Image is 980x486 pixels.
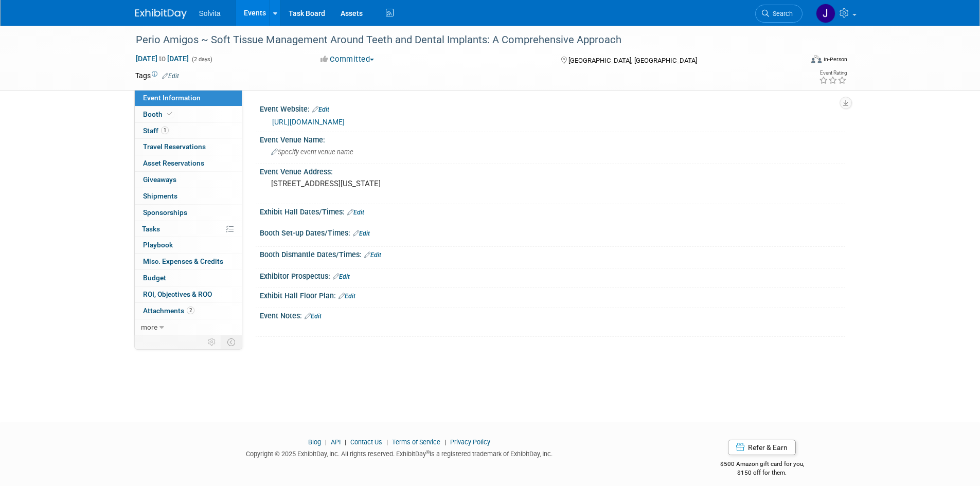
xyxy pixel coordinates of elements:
[135,303,242,319] a: Attachments2
[353,230,370,237] a: Edit
[143,274,166,282] span: Budget
[392,438,440,446] a: Terms of Service
[167,111,172,117] i: Booth reservation complete
[143,175,176,184] span: Giveaways
[135,155,242,171] a: Asset Reservations
[162,73,179,80] a: Edit
[317,54,378,65] button: Committed
[450,438,490,446] a: Privacy Policy
[157,55,167,63] span: to
[823,56,847,63] div: In-Person
[135,188,242,204] a: Shipments
[384,438,390,446] span: |
[811,55,822,63] img: Format-Inperson.png
[143,142,206,151] span: Travel Reservations
[331,438,341,446] a: API
[755,5,803,23] a: Search
[816,4,835,23] img: Josh Richardson
[143,159,204,167] span: Asset Reservations
[350,438,382,446] a: Contact Us
[135,54,189,63] span: [DATE] [DATE]
[191,56,212,63] span: (2 days)
[260,288,845,301] div: Exhibit Hall Floor Plan:
[305,313,322,320] a: Edit
[161,127,169,134] span: 1
[679,469,845,477] div: $150 off for them.
[323,438,329,446] span: |
[221,335,242,349] td: Toggle Event Tabs
[260,268,845,282] div: Exhibitor Prospectus:
[135,221,242,237] a: Tasks
[143,307,194,315] span: Attachments
[142,225,160,233] span: Tasks
[143,257,223,265] span: Misc. Expenses & Credits
[342,438,349,446] span: |
[271,148,353,156] span: Specify event venue name
[271,179,492,188] pre: [STREET_ADDRESS][US_STATE]
[442,438,449,446] span: |
[260,101,845,115] div: Event Website:
[347,209,364,216] a: Edit
[135,205,242,221] a: Sponsorships
[679,453,845,477] div: $500 Amazon gift card for you,
[135,237,242,253] a: Playbook
[203,335,221,349] td: Personalize Event Tab Strip
[135,123,242,139] a: Staff1
[135,106,242,122] a: Booth
[135,270,242,286] a: Budget
[135,70,179,81] td: Tags
[308,438,321,446] a: Blog
[260,308,845,321] div: Event Notes:
[338,293,355,300] a: Edit
[135,319,242,335] a: more
[143,290,212,298] span: ROI, Objectives & ROO
[728,440,796,455] a: Refer & Earn
[132,31,787,49] div: Perio Amigos ~ Soft Tissue Management Around Teeth and Dental Implants: A Comprehensive Approach
[143,94,201,102] span: Event Information
[333,273,350,280] a: Edit
[135,9,187,19] img: ExhibitDay
[135,286,242,302] a: ROI, Objectives & ROO
[568,57,697,64] span: [GEOGRAPHIC_DATA], [GEOGRAPHIC_DATA]
[143,208,187,217] span: Sponsorships
[769,10,793,17] span: Search
[135,172,242,188] a: Giveaways
[141,323,157,331] span: more
[260,164,845,177] div: Event Venue Address:
[260,132,845,145] div: Event Venue Name:
[135,139,242,155] a: Travel Reservations
[143,241,173,249] span: Playbook
[143,110,174,118] span: Booth
[312,106,329,113] a: Edit
[426,449,430,455] sup: ®
[135,447,664,459] div: Copyright © 2025 ExhibitDay, Inc. All rights reserved. ExhibitDay is a registered trademark of Ex...
[260,225,845,239] div: Booth Set-up Dates/Times:
[742,53,848,69] div: Event Format
[819,70,847,76] div: Event Rating
[187,307,194,314] span: 2
[135,254,242,269] a: Misc. Expenses & Credits
[260,204,845,218] div: Exhibit Hall Dates/Times:
[199,9,221,17] span: Solvita
[143,127,169,135] span: Staff
[143,192,177,200] span: Shipments
[364,251,381,259] a: Edit
[272,118,345,126] a: [URL][DOMAIN_NAME]
[135,90,242,106] a: Event Information
[260,247,845,260] div: Booth Dismantle Dates/Times:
